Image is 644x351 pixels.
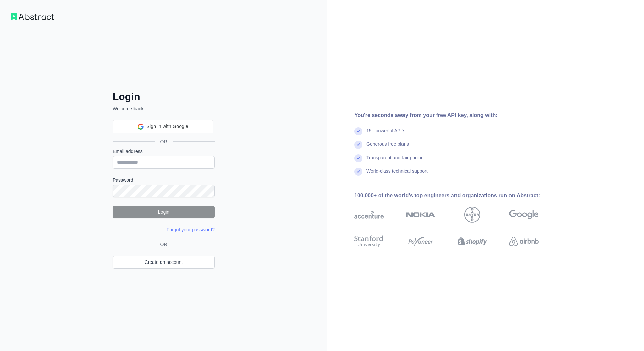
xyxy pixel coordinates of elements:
[366,154,424,168] div: Transparent and fair pricing
[354,234,384,249] img: stanford university
[11,13,54,20] img: Workflow
[113,206,215,218] button: Login
[354,127,362,135] img: check mark
[158,241,170,248] span: OR
[155,138,173,145] span: OR
[464,207,480,223] img: bayer
[406,234,435,249] img: payoneer
[113,120,213,133] div: Sign in with Google
[113,105,215,112] p: Welcome back
[354,168,362,176] img: check mark
[354,111,560,119] div: You're seconds away from your free API key, along with:
[113,148,215,155] label: Email address
[458,234,487,249] img: shopify
[354,154,362,162] img: check mark
[354,141,362,149] img: check mark
[366,127,405,141] div: 15+ powerful API's
[113,91,215,103] h2: Login
[167,227,215,232] a: Forgot your password?
[354,207,384,223] img: accenture
[113,256,215,269] a: Create an account
[509,234,539,249] img: airbnb
[146,123,188,130] span: Sign in with Google
[366,168,428,181] div: World-class technical support
[113,177,215,183] label: Password
[509,207,539,223] img: google
[354,192,560,200] div: 100,000+ of the world's top engineers and organizations run on Abstract:
[366,141,409,154] div: Generous free plans
[406,207,435,223] img: nokia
